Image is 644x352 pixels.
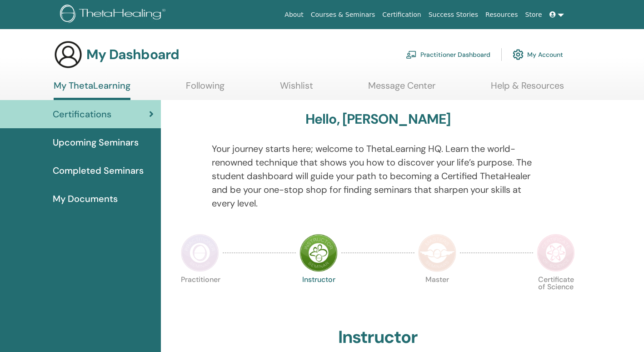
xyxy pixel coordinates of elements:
img: chalkboard-teacher.svg [406,50,417,59]
img: Master [418,234,456,272]
a: Help & Resources [491,80,564,98]
p: Certificate of Science [537,276,575,314]
span: Certifications [53,107,111,121]
p: Your journey starts here; welcome to ThetaLearning HQ. Learn the world-renowned technique that sh... [212,142,544,210]
h3: My Dashboard [86,46,179,63]
img: Practitioner [181,234,219,272]
p: Master [418,276,456,314]
span: Upcoming Seminars [53,136,139,149]
img: generic-user-icon.jpg [54,40,83,69]
p: Instructor [300,276,338,314]
a: Courses & Seminars [307,6,379,23]
a: Following [186,80,225,98]
p: Practitioner [181,276,219,314]
a: Store [522,6,546,23]
a: My Account [513,45,563,65]
img: Instructor [300,234,338,272]
h3: Hello, [PERSON_NAME] [305,111,451,127]
img: Certificate of Science [537,234,575,272]
a: Practitioner Dashboard [406,45,490,65]
a: Certification [379,6,424,23]
a: Resources [482,6,522,23]
a: Message Center [368,80,435,98]
a: About [281,6,307,23]
img: cog.svg [513,47,524,62]
h2: Instructor [338,327,418,348]
span: Completed Seminars [53,164,144,177]
img: logo.png [60,5,169,25]
a: Wishlist [280,80,313,98]
a: Success Stories [425,6,482,23]
a: My ThetaLearning [54,80,130,100]
span: My Documents [53,192,118,206]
